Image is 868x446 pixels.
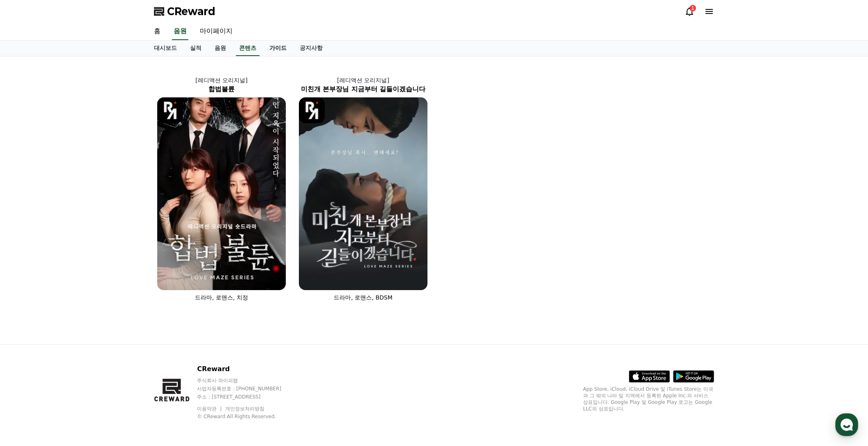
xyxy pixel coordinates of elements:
[151,84,292,94] h2: 합법불륜
[293,41,329,56] a: 공지사항
[154,5,215,18] a: CReward
[292,76,434,84] p: [레디액션 오리지널]
[26,272,31,278] span: 홈
[2,259,54,280] a: 홈
[236,41,260,56] a: 콘텐츠
[689,5,696,11] div: 1
[685,7,694,16] a: 1
[151,70,292,308] a: [레디액션 오리지널] 합법불륜 합법불륜 [object Object] Logo 드라마, 로맨스, 치정
[127,272,136,278] span: 설정
[263,41,293,56] a: 가이드
[157,97,183,123] img: [object Object] Logo
[292,84,434,94] h2: 미친개 본부장님 지금부터 길들이겠습니다
[151,76,292,84] p: [레디액션 오리지널]
[197,385,297,392] p: 사업자등록번호 : [PHONE_NUMBER]
[299,97,427,290] img: 미친개 본부장님 지금부터 길들이겠습니다
[147,23,167,40] a: 홈
[54,259,106,280] a: 대화
[157,97,286,290] img: 합법불륜
[197,364,297,374] p: CReward
[195,294,248,301] span: 드라마, 로맨스, 치정
[172,23,188,40] a: 음원
[197,377,297,384] p: 주식회사 와이피랩
[334,294,392,301] span: 드라마, 로맨스, BDSM
[299,97,325,123] img: [object Object] Logo
[197,413,297,420] p: © CReward All Rights Reserved.
[167,5,215,18] span: CReward
[197,406,223,412] a: 이용약관
[183,41,208,56] a: 실적
[208,41,233,56] a: 음원
[225,406,264,412] a: 개인정보처리방침
[147,41,183,56] a: 대시보드
[292,70,434,308] a: [레디액션 오리지널] 미친개 본부장님 지금부터 길들이겠습니다 미친개 본부장님 지금부터 길들이겠습니다 [object Object] Logo 드라마, 로맨스, BDSM
[197,394,297,400] p: 주소 : [STREET_ADDRESS]
[583,386,714,412] p: App Store, iCloud, iCloud Drive 및 iTunes Store는 미국과 그 밖의 나라 및 지역에서 등록된 Apple Inc.의 서비스 상표입니다. Goo...
[106,259,157,280] a: 설정
[75,272,85,279] span: 대화
[193,23,239,40] a: 마이페이지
